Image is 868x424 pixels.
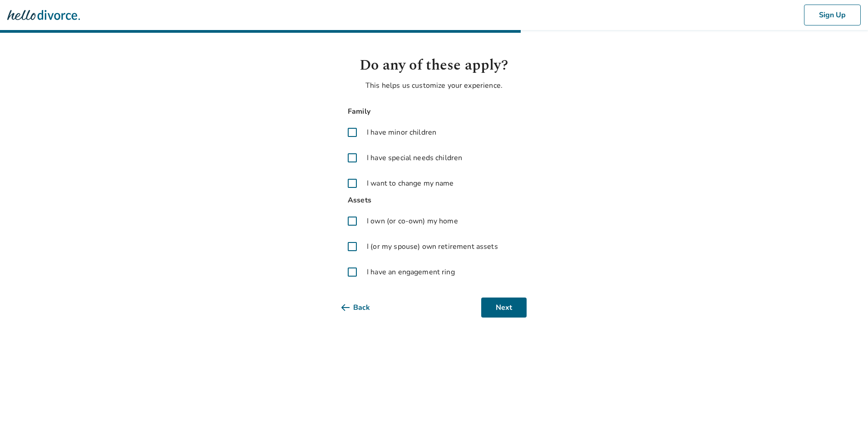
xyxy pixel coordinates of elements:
[341,55,527,76] h1: Do any of these apply?
[341,80,527,91] p: This helps us customize your experience.
[804,5,861,25] button: Sign Up
[367,127,436,138] span: I have minor children
[341,106,527,118] span: Family
[367,216,458,227] span: I own (or co-own) my home
[823,380,868,424] iframe: Chat Widget
[7,6,80,24] img: Hello Divorce Logo
[341,194,527,207] span: Assets
[341,298,385,318] button: Back
[367,267,455,278] span: I have an engagement ring
[367,178,454,189] span: I want to change my name
[367,152,462,163] span: I have special needs children
[367,241,498,252] span: I (or my spouse) own retirement assets
[481,298,527,318] button: Next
